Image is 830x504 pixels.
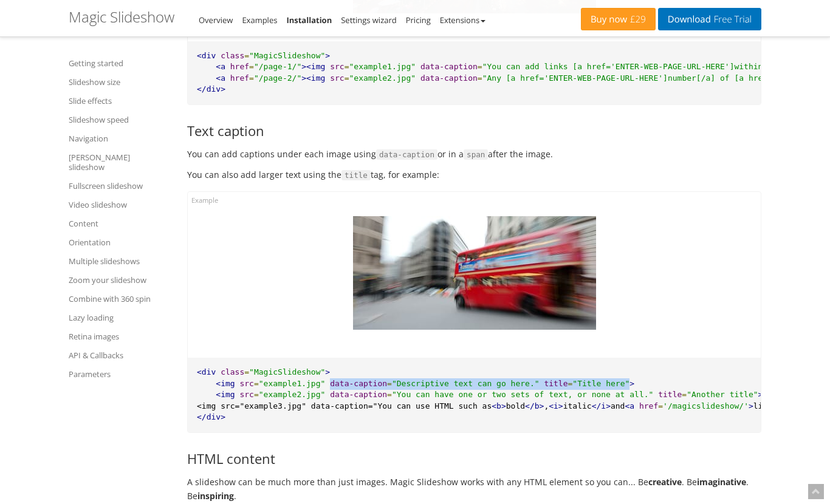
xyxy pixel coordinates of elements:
[197,51,216,60] span: <div
[440,15,485,26] a: Extensions
[69,112,172,127] a: Slideshow speed
[341,170,371,181] span: title
[254,62,301,71] span: "/page-1/"
[478,73,482,83] span: =
[525,401,544,410] span: </b>
[406,15,431,26] a: Pricing
[259,379,326,388] span: "example1.jpg"
[639,401,658,410] span: href
[387,390,392,399] span: =
[197,367,216,376] span: <div
[230,62,249,71] span: href
[187,168,761,182] p: You can also add larger text using the tag, for example:
[197,401,492,410] span: <img src="example3.jpg" data-caption="You can use HTML such as
[249,62,254,71] span: =
[221,51,244,60] span: class
[325,367,330,376] span: >
[697,476,746,488] strong: imaginative
[549,401,563,410] span: <i>
[581,8,656,30] a: Buy now£29
[330,379,387,388] span: data-caption
[216,73,225,83] span: <a
[69,254,172,268] a: Multiple slideshows
[544,379,568,388] span: title
[349,73,416,83] span: "example2.jpg"
[69,179,172,193] a: Fullscreen slideshow
[627,15,646,24] span: £29
[187,451,761,466] h3: HTML content
[69,367,172,381] a: Parameters
[330,390,387,399] span: data-caption
[244,367,249,376] span: =
[69,216,172,231] a: Content
[420,62,478,71] span: data-caption
[592,401,611,410] span: </i>
[663,401,749,410] span: '/magicslideshow/'
[687,390,758,399] span: "Another title"
[254,390,259,399] span: =
[345,62,349,71] span: =
[69,94,172,108] a: Slide effects
[69,329,172,344] a: Retina images
[330,73,344,83] span: src
[216,390,235,399] span: <img
[197,490,234,502] strong: inspiring
[259,390,326,399] span: "example2.jpg"
[244,51,249,60] span: =
[325,51,330,60] span: >
[69,75,172,89] a: Slideshow size
[682,390,687,399] span: =
[301,62,325,71] span: ><img
[658,401,663,410] span: =
[749,401,753,410] span: >
[392,379,540,388] span: "Descriptive text can go here."
[387,379,392,388] span: =
[254,379,259,388] span: =
[286,15,332,26] a: Installation
[648,476,682,488] strong: creative
[216,62,225,71] span: <a
[330,62,344,71] span: src
[69,9,174,25] h1: Magic Slideshow
[197,412,225,421] span: </div>
[753,401,777,410] span: links
[492,401,506,410] span: <b>
[758,390,763,399] span: >
[420,73,478,83] span: data-caption
[69,273,172,287] a: Zoom your slideshow
[349,62,416,71] span: "example1.jpg"
[69,56,172,70] a: Getting started
[478,62,482,71] span: =
[572,379,629,388] span: "Title here"
[563,401,592,410] span: italic
[216,379,235,388] span: <img
[239,390,253,399] span: src
[249,51,325,60] span: "MagicSlideshow"
[376,149,437,160] span: data-caption
[301,73,325,83] span: ><img
[254,73,301,83] span: "/page-2/"
[230,73,249,83] span: href
[464,149,488,160] span: span
[239,379,253,388] span: src
[242,15,277,26] a: Examples
[345,73,349,83] span: =
[568,379,573,388] span: =
[197,84,225,94] span: </div>
[629,379,634,388] span: >
[69,131,172,146] a: Navigation
[249,367,325,376] span: "MagicSlideshow"
[658,8,761,30] a: DownloadFree Trial
[221,367,244,376] span: class
[199,15,233,26] a: Overview
[69,291,172,306] a: Combine with 360 spin
[711,15,752,24] span: Free Trial
[506,401,525,410] span: bold
[69,197,172,212] a: Video slideshow
[392,390,653,399] span: "You can have one or two sets of text, or none at all."
[69,235,172,250] a: Orientation
[611,401,625,410] span: and
[187,123,761,138] h3: Text caption
[544,401,549,410] span: ,
[69,150,172,174] a: [PERSON_NAME] slideshow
